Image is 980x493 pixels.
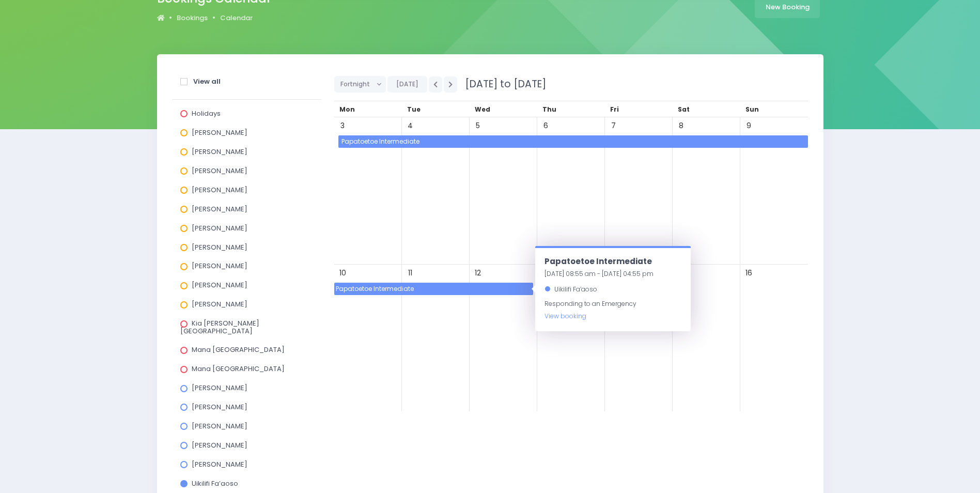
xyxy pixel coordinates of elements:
[545,256,652,267] span: Papatoetoe Intermediate
[459,77,546,91] span: [DATE] to [DATE]
[180,318,259,335] span: Kia [PERSON_NAME][GEOGRAPHIC_DATA]
[192,147,247,157] span: [PERSON_NAME]
[606,119,620,133] span: 7
[539,119,553,133] span: 6
[192,185,247,195] span: [PERSON_NAME]
[407,105,421,114] span: Tue
[336,266,350,280] span: 10
[387,76,427,93] button: [DATE]
[545,312,586,320] a: View booking
[192,261,247,271] span: [PERSON_NAME]
[471,266,485,280] span: 12
[334,283,533,295] span: Papatoetoe Intermediate
[742,119,756,133] span: 9
[192,440,247,450] span: [PERSON_NAME]
[192,128,247,137] span: [PERSON_NAME]
[542,105,556,114] span: Thu
[403,119,417,133] span: 4
[192,299,247,309] span: [PERSON_NAME]
[554,285,597,294] span: Uikilifi Fa’aoso
[192,402,247,412] span: [PERSON_NAME]
[192,364,285,374] span: Mana [GEOGRAPHIC_DATA]
[339,105,355,114] span: Mon
[334,76,386,93] button: Fortnight
[475,105,490,114] span: Wed
[193,76,221,86] strong: View all
[177,13,208,23] a: Bookings
[192,166,247,176] span: [PERSON_NAME]
[610,105,619,114] span: Fri
[674,119,688,133] span: 8
[192,383,247,393] span: [PERSON_NAME]
[471,119,485,133] span: 5
[220,13,253,23] a: Calendar
[745,105,759,114] span: Sun
[340,76,372,92] span: Fortnight
[340,135,808,148] span: Papatoetoe Intermediate
[192,204,247,214] span: [PERSON_NAME]
[545,268,681,280] div: [DATE] 08:55 am - [DATE] 04:55 pm
[192,242,247,252] span: [PERSON_NAME]
[192,479,238,488] span: Uikilifi Fa’aoso
[336,119,350,133] span: 3
[192,345,285,355] span: Mana [GEOGRAPHIC_DATA]
[403,266,417,280] span: 11
[742,266,756,280] span: 16
[192,459,247,469] span: [PERSON_NAME]
[678,105,690,114] span: Sat
[192,280,247,290] span: [PERSON_NAME]
[192,109,221,118] span: Holidays
[545,299,636,320] span: Responding to an Emergency
[192,223,247,233] span: [PERSON_NAME]
[192,421,247,431] span: [PERSON_NAME]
